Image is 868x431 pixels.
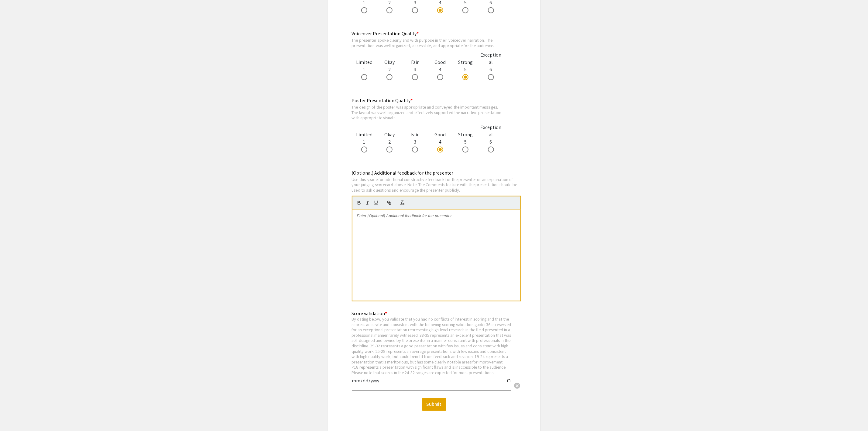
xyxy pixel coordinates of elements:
[352,378,511,389] input: Type Here
[352,104,504,120] div: The design of the poster was appropriate and conveyed the important messages. The layout was well...
[453,59,478,66] div: Strong
[453,59,478,81] div: 5
[427,131,453,153] div: 4
[402,131,427,153] div: 3
[352,59,377,66] div: Limited
[427,131,453,138] div: Good
[453,131,478,153] div: 5
[352,30,419,37] mat-label: Voiceover Presentation Quality
[478,51,503,66] div: Exceptional
[514,382,521,390] span: cancel
[377,131,402,153] div: 2
[352,37,504,48] div: The presenter spoke clearly and with purpose in their voiceover narration. The presentation was w...
[402,131,427,138] div: Fair
[453,131,478,138] div: Strong
[352,97,413,104] mat-label: Poster Presentation Quality
[478,124,503,138] div: Exceptional
[427,59,453,81] div: 4
[5,404,26,426] iframe: Chat
[352,170,454,176] mat-label: (Optional) Additional feedback for the presenter
[377,59,402,66] div: Okay
[352,131,377,138] div: Limited
[478,124,503,153] div: 6
[478,51,503,81] div: 6
[377,59,402,81] div: 2
[511,380,523,392] button: Clear
[427,59,453,66] div: Good
[352,59,377,81] div: 1
[352,131,377,153] div: 1
[402,59,427,66] div: Fair
[422,398,446,411] button: Submit
[402,59,427,81] div: 3
[352,317,511,376] div: By dating below, you validate that you had no conflicts of interest in scoring and that the score...
[352,177,521,193] div: Use this space for additional constructive feedback for the presenter or an explanation of your j...
[377,131,402,138] div: Okay
[352,311,387,317] mat-label: Score validation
